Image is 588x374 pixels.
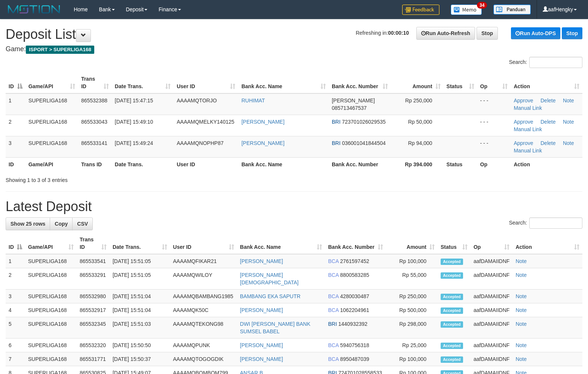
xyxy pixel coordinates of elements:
[240,307,283,313] a: [PERSON_NAME]
[477,27,498,40] a: Stop
[170,303,237,317] td: AAAAMQK50C
[511,72,582,93] th: Action: activate to sort column ascending
[477,115,511,136] td: - - -
[25,339,77,352] td: SUPERLIGA168
[386,339,438,352] td: Rp 25,000
[451,4,482,15] img: Button%20Memo.svg
[55,221,68,227] span: Copy
[110,317,170,339] td: [DATE] 15:51:03
[514,140,533,146] a: Approve
[77,352,110,366] td: 865531771
[540,98,555,103] a: Delete
[340,307,369,313] span: Copy 1062204961 to clipboard
[81,140,107,146] span: 865533141
[6,27,582,42] h1: Deposit List
[515,356,527,362] a: Note
[25,233,77,254] th: Game/API: activate to sort column ascending
[328,272,339,278] span: BCA
[514,98,533,103] a: Approve
[332,140,340,146] span: BRI
[563,98,574,103] a: Note
[110,352,170,366] td: [DATE] 15:50:37
[386,268,438,290] td: Rp 55,000
[563,140,574,146] a: Note
[240,342,283,348] a: [PERSON_NAME]
[77,303,110,317] td: 865532917
[6,115,25,136] td: 2
[338,321,367,327] span: Copy 1440932392 to clipboard
[6,173,239,184] div: Showing 1 to 3 of 3 entries
[110,254,170,268] td: [DATE] 15:51:05
[444,72,477,93] th: Status: activate to sort column ascending
[514,119,533,125] a: Approve
[77,317,110,339] td: 865532345
[471,290,512,303] td: aafDAMAIIDNF
[6,268,25,290] td: 2
[471,303,512,317] td: aafDAMAIIDNF
[241,119,284,125] a: [PERSON_NAME]
[170,317,237,339] td: AAAAMQTEKONG98
[112,157,174,171] th: Date Trans.
[328,258,339,264] span: BCA
[170,339,237,352] td: AAAAMQPUNK
[514,126,542,132] a: Manual Link
[6,93,25,115] td: 1
[328,307,339,313] span: BCA
[441,307,463,314] span: Accepted
[25,157,78,171] th: Game/API
[170,254,237,268] td: AAAAMQFIKAR21
[174,72,238,93] th: User ID: activate to sort column ascending
[6,46,582,53] h4: Game:
[6,136,25,157] td: 3
[471,254,512,268] td: aafDAMAIIDNF
[441,343,463,349] span: Accepted
[340,293,369,299] span: Copy 4280030487 to clipboard
[408,119,432,125] span: Rp 50,000
[170,233,237,254] th: User ID: activate to sort column ascending
[112,72,174,93] th: Date Trans.: activate to sort column ascending
[25,352,77,366] td: SUPERLIGA168
[477,157,511,171] th: Op
[515,342,527,348] a: Note
[25,317,77,339] td: SUPERLIGA168
[471,339,512,352] td: aafDAMAIIDNF
[386,290,438,303] td: Rp 250,000
[110,233,170,254] th: Date Trans.: activate to sort column ascending
[402,4,440,15] img: Feedback.jpg
[26,46,94,54] span: ISPORT > SUPERLIGA168
[515,321,527,327] a: Note
[332,98,375,103] span: [PERSON_NAME]
[328,293,339,299] span: BCA
[115,98,153,103] span: [DATE] 15:47:15
[391,72,444,93] th: Amount: activate to sort column ascending
[438,233,471,254] th: Status: activate to sort column ascending
[6,4,62,15] img: MOTION_logo.png
[6,317,25,339] td: 5
[10,221,45,227] span: Show 25 rows
[493,4,531,15] img: panduan.png
[238,72,329,93] th: Bank Acc. Name: activate to sort column ascending
[241,98,265,103] a: RUHIMAT
[240,293,301,299] a: BAMBANG EKA SAPUTR
[328,342,339,348] span: BCA
[238,157,329,171] th: Bank Acc. Name
[391,157,444,171] th: Rp 394.000
[477,136,511,157] td: - - -
[6,352,25,366] td: 7
[6,233,25,254] th: ID: activate to sort column descending
[328,321,337,327] span: BRI
[325,233,386,254] th: Bank Acc. Number: activate to sort column ascending
[115,140,153,146] span: [DATE] 15:49:24
[471,317,512,339] td: aafDAMAIIDNF
[416,27,475,40] a: Run Auto-Refresh
[240,272,299,285] a: [PERSON_NAME][DEMOGRAPHIC_DATA]
[441,321,463,328] span: Accepted
[6,303,25,317] td: 4
[328,356,339,362] span: BCA
[388,30,409,36] strong: 00:00:10
[340,258,369,264] span: Copy 2761597452 to clipboard
[540,140,555,146] a: Delete
[563,119,574,125] a: Note
[512,233,582,254] th: Action: activate to sort column ascending
[408,140,432,146] span: Rp 94,000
